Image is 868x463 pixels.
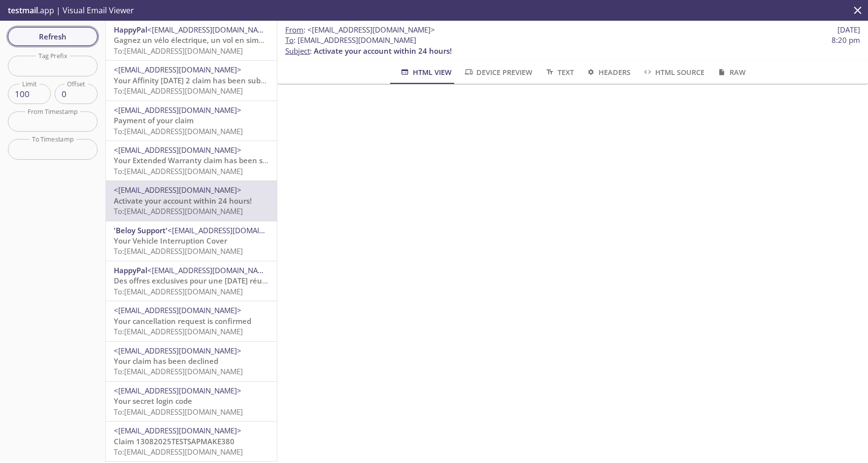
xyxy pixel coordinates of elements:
[586,66,631,78] span: Headers
[114,166,243,176] span: To: [EMAIL_ADDRESS][DOMAIN_NAME]
[114,276,291,285] span: Des offres exclusives pour une [DATE] réussie ! 🤩
[314,46,452,56] span: Activate your account within 24 hours!
[716,66,745,78] span: Raw
[114,145,241,155] span: <[EMAIL_ADDRESS][DOMAIN_NAME]>
[114,65,241,74] span: <[EMAIL_ADDRESS][DOMAIN_NAME]>
[464,66,533,78] span: Device Preview
[114,35,442,45] span: Gagnez un vélo électrique, un vol en simulateur de chute libre et plein d'autres surprises 🤩
[114,286,243,296] span: To: [EMAIL_ADDRESS][DOMAIN_NAME]
[114,316,251,326] span: Your cancellation request is confirmed
[114,326,243,336] span: To: [EMAIL_ADDRESS][DOMAIN_NAME]
[114,196,252,206] span: Activate your account within 24 hours!
[106,301,277,341] div: <[EMAIL_ADDRESS][DOMAIN_NAME]>Your cancellation request is confirmedTo:[EMAIL_ADDRESS][DOMAIN_NAME]
[114,185,241,195] span: <[EMAIL_ADDRESS][DOMAIN_NAME]>
[114,46,243,56] span: To: [EMAIL_ADDRESS][DOMAIN_NAME]
[642,66,704,78] span: HTML Source
[106,382,277,421] div: <[EMAIL_ADDRESS][DOMAIN_NAME]>Your secret login codeTo:[EMAIL_ADDRESS][DOMAIN_NAME]
[114,305,241,315] span: <[EMAIL_ADDRESS][DOMAIN_NAME]>
[285,35,860,56] p: :
[106,181,277,220] div: <[EMAIL_ADDRESS][DOMAIN_NAME]>Activate your account within 24 hours!To:[EMAIL_ADDRESS][DOMAIN_NAME]
[114,225,167,235] span: 'Beloy Support'
[114,86,243,96] span: To: [EMAIL_ADDRESS][DOMAIN_NAME]
[16,30,90,43] span: Refresh
[106,141,277,180] div: <[EMAIL_ADDRESS][DOMAIN_NAME]>Your Extended Warranty claim has been submittedTo:[EMAIL_ADDRESS][D...
[114,115,194,125] span: Payment of your claim
[114,155,296,165] span: Your Extended Warranty claim has been submitted
[114,265,147,275] span: HappyPal
[544,66,573,78] span: Text
[106,422,277,461] div: <[EMAIL_ADDRESS][DOMAIN_NAME]>Claim 13082025TESTSAPMAKE380To:[EMAIL_ADDRESS][DOMAIN_NAME]
[285,25,435,35] span: :
[167,225,295,235] span: <[EMAIL_ADDRESS][DOMAIN_NAME]>
[147,265,275,275] span: <[EMAIL_ADDRESS][DOMAIN_NAME]>
[285,35,294,45] span: To
[114,426,241,435] span: <[EMAIL_ADDRESS][DOMAIN_NAME]>
[106,101,277,141] div: <[EMAIL_ADDRESS][DOMAIN_NAME]>Payment of your claimTo:[EMAIL_ADDRESS][DOMAIN_NAME]
[114,436,234,446] span: Claim 13082025TESTSAPMAKE380
[8,27,98,46] button: Refresh
[307,25,435,35] span: <[EMAIL_ADDRESS][DOMAIN_NAME]>
[114,236,227,246] span: Your Vehicle Interruption Cover
[285,35,416,45] span: : [EMAIL_ADDRESS][DOMAIN_NAME]
[106,61,277,100] div: <[EMAIL_ADDRESS][DOMAIN_NAME]>Your Affinity [DATE] 2 claim has been submittedTo:[EMAIL_ADDRESS][D...
[147,25,275,35] span: <[EMAIL_ADDRESS][DOMAIN_NAME]>
[114,407,243,417] span: To: [EMAIL_ADDRESS][DOMAIN_NAME]
[8,5,38,16] span: testmail
[114,25,147,35] span: HappyPal
[106,21,277,60] div: HappyPal<[EMAIL_ADDRESS][DOMAIN_NAME]>Gagnez un vélo électrique, un vol en simulateur de chute li...
[114,105,241,115] span: <[EMAIL_ADDRESS][DOMAIN_NAME]>
[106,221,277,261] div: 'Beloy Support'<[EMAIL_ADDRESS][DOMAIN_NAME]>Your Vehicle Interruption CoverTo:[EMAIL_ADDRESS][DO...
[114,447,243,457] span: To: [EMAIL_ADDRESS][DOMAIN_NAME]
[114,346,241,356] span: <[EMAIL_ADDRESS][DOMAIN_NAME]>
[114,386,241,395] span: <[EMAIL_ADDRESS][DOMAIN_NAME]>
[837,25,860,35] span: [DATE]
[106,342,277,381] div: <[EMAIL_ADDRESS][DOMAIN_NAME]>Your claim has been declinedTo:[EMAIL_ADDRESS][DOMAIN_NAME]
[114,206,243,216] span: To: [EMAIL_ADDRESS][DOMAIN_NAME]
[114,366,243,376] span: To: [EMAIL_ADDRESS][DOMAIN_NAME]
[114,246,243,256] span: To: [EMAIL_ADDRESS][DOMAIN_NAME]
[114,396,192,406] span: Your secret login code
[114,356,218,366] span: Your claim has been declined
[285,46,310,56] span: Subject
[832,35,860,45] span: 8:20 pm
[285,25,303,35] span: From
[400,66,451,78] span: HTML View
[106,261,277,301] div: HappyPal<[EMAIL_ADDRESS][DOMAIN_NAME]>Des offres exclusives pour une [DATE] réussie ! 🤩To:[EMAIL_...
[114,126,243,136] span: To: [EMAIL_ADDRESS][DOMAIN_NAME]
[114,75,284,85] span: Your Affinity [DATE] 2 claim has been submitted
